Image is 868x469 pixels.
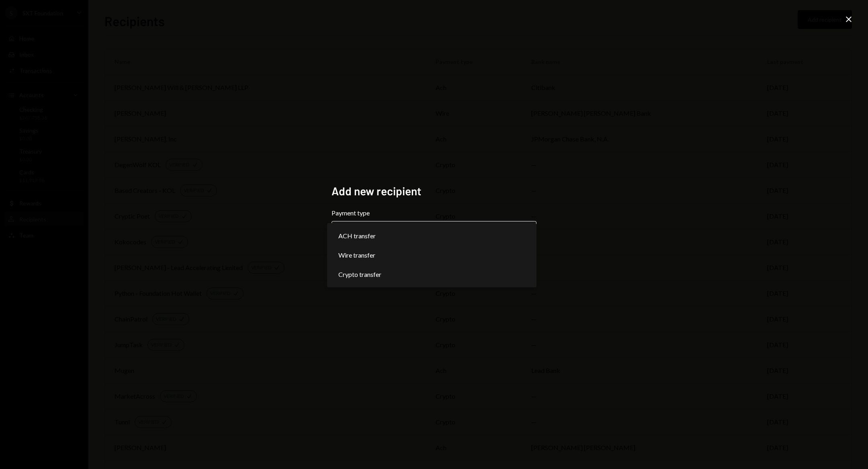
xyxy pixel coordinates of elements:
[338,231,376,241] span: ACH transfer
[338,250,375,260] span: Wire transfer
[332,183,536,199] h2: Add new recipient
[338,270,381,279] span: Crypto transfer
[332,221,536,244] button: Payment type
[332,208,536,218] label: Payment type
